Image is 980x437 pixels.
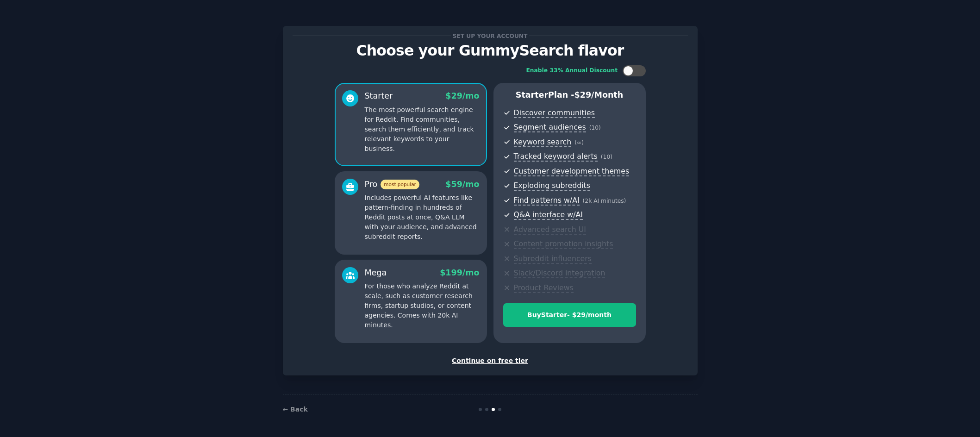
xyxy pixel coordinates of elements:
[440,268,479,277] span: $ 199 /mo
[503,89,636,101] p: Starter Plan -
[526,67,618,75] div: Enable 33% Annual Discount
[514,225,586,235] span: Advanced search UI
[365,193,480,242] p: Includes powerful AI features like pattern-finding in hundreds of Reddit posts at once, Q&A LLM w...
[504,310,636,320] div: Buy Starter - $ 29 /month
[503,303,636,327] button: BuyStarter- $29/month
[283,406,308,413] a: ← Back
[365,105,480,154] p: The most powerful search engine for Reddit. Find communities, search them efficiently, and track ...
[514,152,598,162] span: Tracked keyword alerts
[514,137,572,147] span: Keyword search
[514,254,592,264] span: Subreddit influencers
[445,180,479,189] span: $ 59 /mo
[381,180,419,189] span: most popular
[583,198,626,204] span: ( 2k AI minutes )
[365,179,419,190] div: Pro
[365,90,393,102] div: Starter
[293,356,688,366] div: Continue on free tier
[365,281,480,330] p: For those who analyze Reddit at scale, such as customer research firms, startup studios, or conte...
[514,196,580,206] span: Find patterns w/AI
[514,181,590,191] span: Exploding subreddits
[514,108,595,118] span: Discover communities
[601,154,612,160] span: ( 10 )
[365,267,387,279] div: Mega
[574,90,624,100] span: $ 29 /month
[514,123,586,132] span: Segment audiences
[514,210,583,220] span: Q&A interface w/AI
[514,239,613,249] span: Content promotion insights
[451,31,529,41] span: Set up your account
[574,139,584,146] span: ( ∞ )
[445,91,479,100] span: $ 29 /mo
[514,167,630,176] span: Customer development themes
[293,43,688,59] p: Choose your GummySearch flavor
[514,268,605,278] span: Slack/Discord integration
[514,283,574,293] span: Product Reviews
[589,125,601,131] span: ( 10 )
